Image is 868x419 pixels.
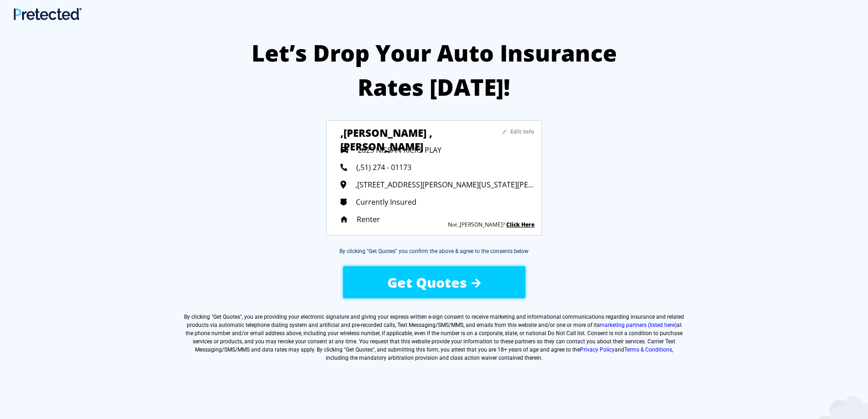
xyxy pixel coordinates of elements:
span: Renter [357,214,380,224]
span: Currently Insured [356,197,416,207]
span: (,51) 274 - 01173 [356,162,411,172]
a: marketing partners (listed here) [600,322,677,328]
a: Click Here [506,221,534,228]
a: Terms & Conditions [624,347,672,353]
sapn: Not ,[PERSON_NAME]? [448,221,505,228]
span: Get Quotes [213,314,240,320]
sapn: Edit Info [510,128,534,135]
label: By clicking " ", you are providing your electronic signature and giving your express written e-si... [184,313,685,362]
img: Main Logo [14,8,82,20]
h3: ,[PERSON_NAME] ,[PERSON_NAME] [340,126,475,140]
h2: Let’s Drop Your Auto Insurance Rates [DATE]! [243,36,625,104]
span: Get Quotes [387,273,467,292]
a: Privacy Policy [580,347,615,353]
span: 2025 NISSAN KICKS PLAY [358,145,442,155]
div: By clicking "Get Quotes" you confirm the above & agree to the consents below [339,247,529,255]
span: ,[STREET_ADDRESS][PERSON_NAME][US_STATE][PERSON_NAME][US_STATE] [355,180,534,190]
button: Get Quotes [343,266,525,298]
